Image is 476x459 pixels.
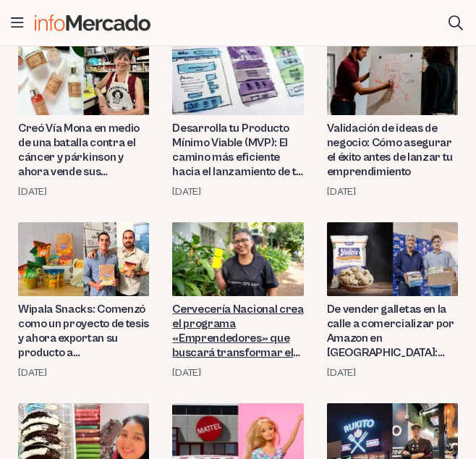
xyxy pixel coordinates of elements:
img: Wipala Snacks historia emprendimiento [18,222,149,296]
time: 11 agosto, 2023 12:40 [172,185,201,199]
time: 3 agosto, 2023 11:21 [18,366,47,380]
a: Desarrolla tu Producto Mínimo Viable (MVP): El camino más eficiente hacia el lanzamiento de tu pr... [172,121,303,179]
time: 26 julio, 2023 12:32 [172,366,201,380]
img: Yulcis Productos Alimenticios Keccsa Enrique Cevallos [327,222,458,296]
a: De vender galletas en la calle a comercializar por Amazon en [GEOGRAPHIC_DATA]: Conoce la histori... [327,302,458,360]
img: Vía Mona jabones naturales [18,41,149,115]
time: 26 julio, 2023 11:55 [327,366,356,380]
time: 14 agosto, 2023 17:44 [18,185,47,199]
a: Wipala Snacks: Comenzó como un proyecto de tesis y ahora exportan su producto a [GEOGRAPHIC_DATA]... [18,302,149,360]
a: Cervecería Nacional crea el programa «Emprendedores» que buscará transformar el comercio local [172,302,303,360]
img: validación idea de negocio [327,41,458,115]
a: Validación de ideas de negocio: Cómo asegurar el éxito antes de lanzar tu emprendimiento [327,121,458,179]
a: Creó Vía Mona en medio de una batalla contra el cáncer y párkinson y ahora vende sus productos en... [18,121,149,179]
img: producto mínimo viable mvp [172,41,303,115]
img: Infomercado Ecuador logo [35,14,150,31]
time: 9 agosto, 2023 10:37 [327,185,356,199]
img: Emprendedores Cervecería Nacional [172,222,303,296]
